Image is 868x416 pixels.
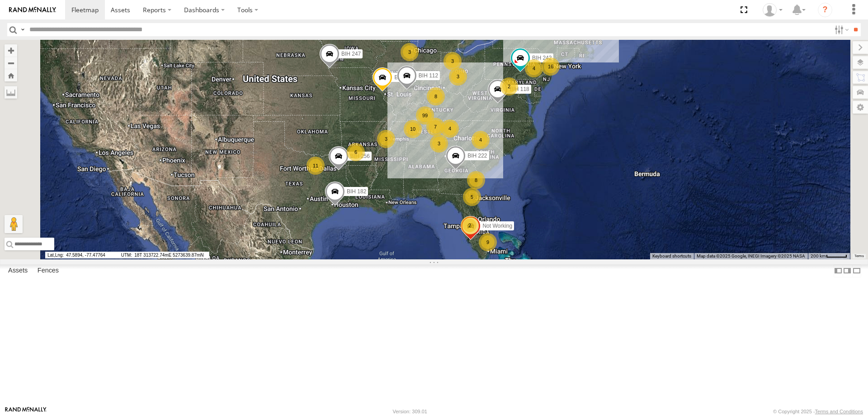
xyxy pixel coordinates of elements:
div: Nele . [759,3,786,17]
div: 16 [542,57,560,76]
div: 4 [441,120,459,138]
div: 5 [463,188,481,206]
label: Hide Summary Table [852,264,861,277]
label: Fences [33,264,63,277]
div: 3 [401,43,419,61]
label: Dock Summary Table to the Right [843,264,852,277]
div: Version: 309.01 [393,409,427,414]
label: Assets [4,264,32,277]
a: Terms (opens in new tab) [854,254,864,258]
label: Search Query [19,23,26,36]
button: Keyboard shortcuts [652,253,691,259]
div: 3 [377,130,395,148]
img: rand-logo.svg [9,7,56,13]
label: Search Filter Options [831,23,850,36]
span: BIH 256 [350,153,370,159]
div: 3 [443,52,462,70]
span: BIH 222 [467,153,487,159]
a: Visit our Website [5,407,47,416]
button: Map Scale: 200 km per 43 pixels [808,253,850,259]
label: Map Settings [853,101,868,114]
span: BIH 112 [419,72,438,78]
div: 99 [416,106,434,124]
div: 3 [449,67,467,86]
div: 3 [430,134,448,153]
div: © Copyright 2025 - [773,409,863,414]
span: Not Working [482,223,512,229]
span: Map data ©2025 Google, INEGI Imagery ©2025 NASA [697,253,805,258]
i: ? [818,3,832,17]
div: 9 [479,233,497,251]
div: 8 [427,87,445,105]
label: Dock Summary Table to the Left [834,264,843,277]
span: BIH 182 [347,188,366,194]
div: 2 [461,216,479,234]
button: Drag Pegman onto the map to open Street View [5,215,23,233]
button: Zoom in [5,44,17,57]
div: 6 [347,143,365,161]
div: 8 [467,171,485,189]
div: 7 [426,118,444,136]
span: 47.5894, -77.47764 [45,252,118,258]
div: 10 [404,120,422,138]
button: Zoom out [5,57,17,69]
span: BIH 118 [509,86,529,92]
div: 4 [525,59,543,77]
a: Terms and Conditions [815,409,863,414]
span: BIH 260 [394,74,414,81]
button: Zoom Home [5,69,17,81]
span: 200 km [811,253,826,258]
div: 11 [307,157,325,175]
span: BIH 242 [532,55,552,61]
label: Measure [5,86,17,99]
span: BIH 247 [341,51,361,57]
span: 18T 313722.74mE 5273639.87mN [119,252,209,258]
div: 4 [472,131,490,149]
div: 2 [500,77,518,96]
